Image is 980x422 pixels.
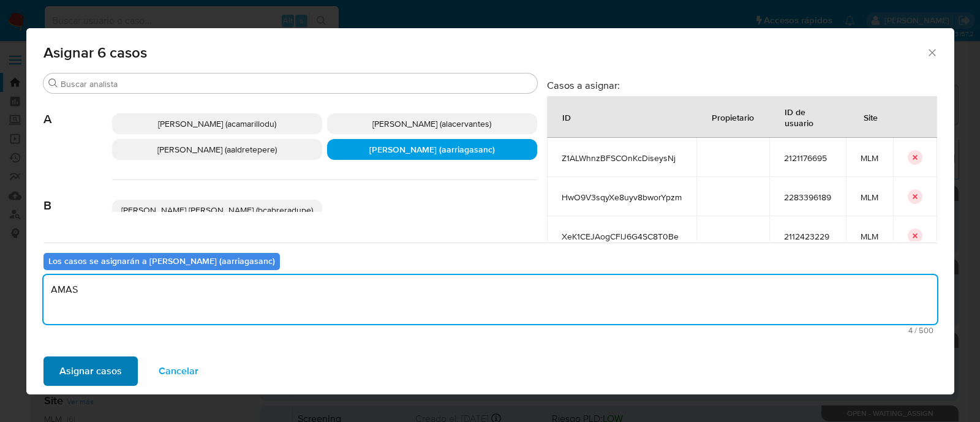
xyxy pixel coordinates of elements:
span: [PERSON_NAME] (alacervantes) [372,118,491,130]
input: Buscar analista [61,78,532,89]
span: Z1ALWhnzBFSCOnKcDiseysNj [562,153,682,164]
span: 2121176695 [784,153,831,164]
button: Cerrar ventana [926,47,937,58]
span: A [43,94,112,127]
span: [PERSON_NAME] (aaldretepere) [157,143,277,156]
button: Cancelar [143,356,214,386]
button: Asignar casos [43,356,138,386]
span: MLM [861,153,878,164]
span: Asignar casos [59,358,122,385]
span: [PERSON_NAME] (acamarillodu) [158,118,276,130]
h3: Casos a asignar: [547,79,937,91]
span: MLM [861,192,878,203]
div: Propietario [697,102,769,132]
button: icon-button [908,150,922,165]
div: [PERSON_NAME] [PERSON_NAME] (bcabreradupe) [112,200,322,220]
span: XeK1CEJAogCFlJ6G4SC8T0Be [562,231,682,242]
span: [PERSON_NAME] [PERSON_NAME] (bcabreradupe) [121,204,313,216]
button: icon-button [908,228,922,243]
button: icon-button [908,189,922,204]
div: assign-modal [26,28,954,394]
div: [PERSON_NAME] (aarriagasanc) [327,139,537,160]
button: Buscar [48,78,58,88]
span: HwO9V3sqyXe8uyv8bworYpzm [562,192,682,203]
span: Máximo 500 caracteres [47,326,933,334]
div: [PERSON_NAME] (acamarillodu) [112,113,322,134]
span: 2112423229 [784,231,831,242]
span: 2283396189 [784,192,831,203]
div: ID de usuario [770,97,845,137]
div: Site [849,102,892,132]
div: ID [548,102,586,132]
textarea: AMAS [43,275,937,324]
div: [PERSON_NAME] (alacervantes) [327,113,537,134]
span: Asignar 6 casos [43,45,927,60]
div: [PERSON_NAME] (aaldretepere) [112,139,322,160]
b: Los casos se asignarán a [PERSON_NAME] (aarriagasanc) [48,255,275,267]
span: [PERSON_NAME] (aarriagasanc) [369,143,495,156]
span: Cancelar [159,358,198,385]
span: B [43,180,112,213]
span: MLM [861,231,878,242]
